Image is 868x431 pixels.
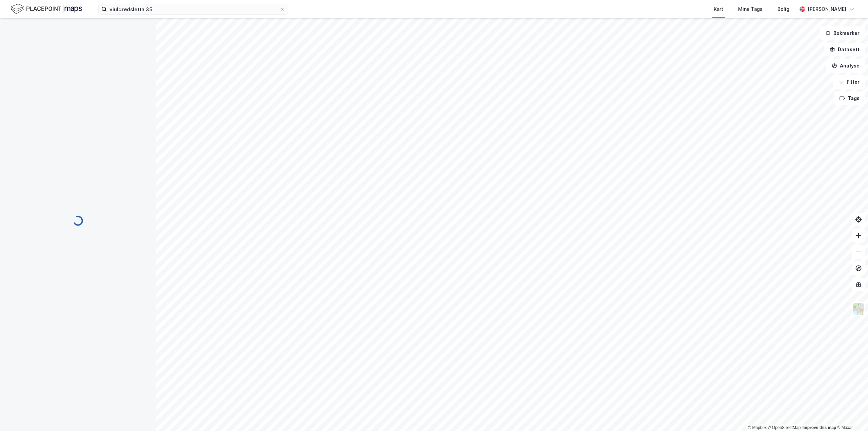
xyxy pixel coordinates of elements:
input: Søk på adresse, matrikkel, gårdeiere, leietakere eller personer [107,4,280,14]
a: Improve this map [803,425,836,430]
a: OpenStreetMap [768,425,801,430]
div: [PERSON_NAME] [808,5,846,13]
button: Filter [833,75,865,89]
button: Analyse [826,59,865,73]
button: Tags [834,92,865,105]
img: logo.f888ab2527a4732fd821a326f86c7f29.svg [11,3,82,15]
div: Mine Tags [738,5,763,13]
button: Bokmerker [820,26,865,40]
img: Z [852,302,865,315]
a: Mapbox [748,425,767,430]
img: spinner.a6d8c91a73a9ac5275cf975e30b51cfb.svg [73,215,83,226]
button: Datasett [824,43,865,56]
div: Kontrollprogram for chat [834,398,868,431]
div: Kart [714,5,723,13]
iframe: Chat Widget [834,398,868,431]
div: Bolig [777,5,789,13]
